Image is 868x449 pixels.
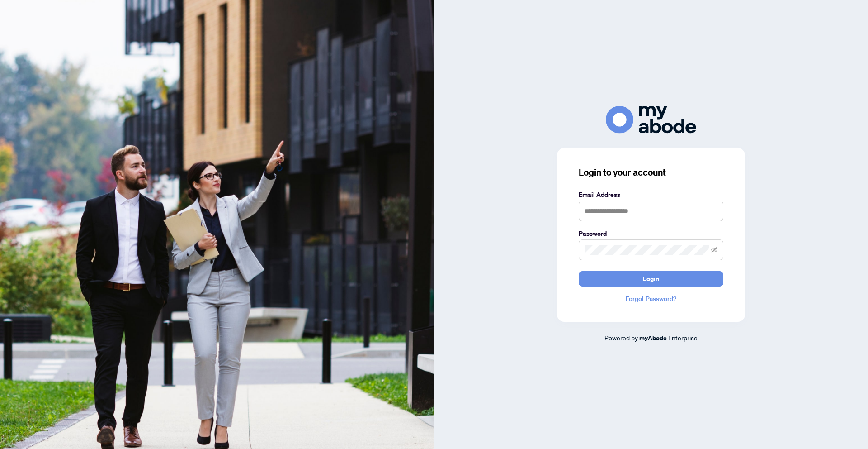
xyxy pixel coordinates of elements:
span: Enterprise [668,334,698,342]
img: ma-logo [606,106,696,134]
span: Login [643,272,659,286]
span: Powered by [604,334,638,342]
label: Password [579,229,723,239]
a: Forgot Password? [579,294,723,304]
span: eye-invisible [711,247,717,253]
a: myAbode [639,333,667,343]
h3: Login to your account [579,166,723,179]
button: Login [579,271,723,287]
label: Email Address [579,190,723,200]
